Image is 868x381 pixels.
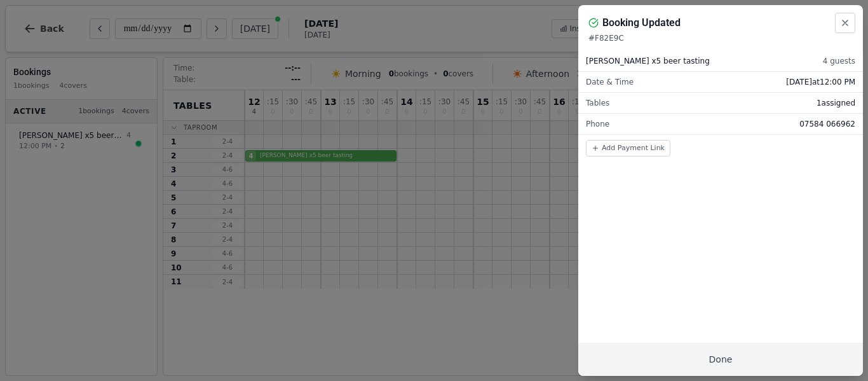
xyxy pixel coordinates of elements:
[817,98,855,108] span: 1 assigned
[799,119,855,129] span: 07584 066962
[586,56,710,66] span: [PERSON_NAME] x5 beer tasting
[602,15,681,31] h2: Booking Updated
[586,77,634,87] span: Date & Time
[578,343,863,376] button: Done
[588,33,853,43] p: # F82E9C
[586,119,609,129] span: Phone
[786,77,855,87] span: [DATE] at 12:00 PM
[823,56,855,66] span: 4 guests
[586,98,609,108] span: Tables
[586,140,670,156] button: Add Payment Link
